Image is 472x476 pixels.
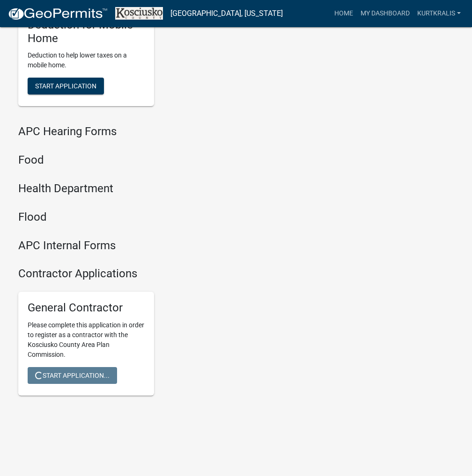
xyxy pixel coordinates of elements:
[18,125,304,138] h4: APC Hearing Forms
[170,6,283,22] a: [GEOGRAPHIC_DATA], [US_STATE]
[28,367,117,384] button: Start Application...
[35,82,96,90] span: Start Application
[28,78,104,94] button: Start Application
[18,267,304,281] h4: Contractor Applications
[18,239,304,252] h4: APC Internal Forms
[18,267,304,403] wm-workflow-list-section: Contractor Applications
[28,50,145,70] p: Deduction to help lower taxes on a mobile home.
[28,301,145,315] h5: General Contractor
[35,372,110,379] span: Start Application...
[413,5,465,22] a: kurtkralis
[18,153,304,167] h4: Food
[28,320,145,360] p: Please complete this application in order to register as a contractor with the Kosciusko County A...
[115,7,163,20] img: Kosciusko County, Indiana
[18,182,304,195] h4: Health Department
[357,5,413,22] a: My Dashboard
[18,210,304,224] h4: Flood
[331,5,357,22] a: Home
